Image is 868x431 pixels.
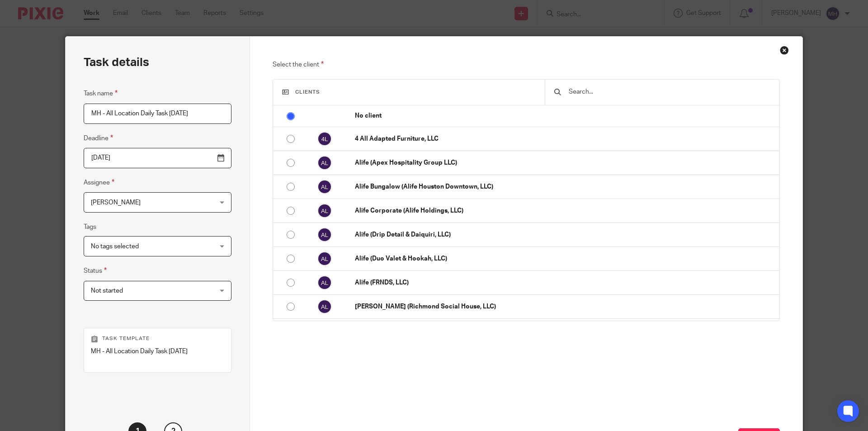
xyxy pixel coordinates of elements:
[84,133,113,143] label: Deadline
[355,206,775,215] p: Alife Corporate (Alife Holdings, LLC)
[91,199,141,206] span: [PERSON_NAME]
[317,251,332,266] img: svg%3E
[273,59,780,70] p: Select the client
[84,88,118,99] label: Task name
[355,182,775,191] p: Alife Bungalow (Alife Houston Downtown, LLC)
[355,254,775,263] p: Alife (Duo Valet & Hookah, LLC)
[317,299,332,314] img: svg%3E
[568,87,770,97] input: Search...
[355,302,775,311] p: [PERSON_NAME] (Richmond Social House, LLC)
[317,180,332,194] img: svg%3E
[317,204,332,218] img: svg%3E
[84,177,114,188] label: Assignee
[91,335,224,342] p: Task template
[84,55,149,70] h2: Task details
[317,132,332,146] img: svg%3E
[317,227,332,242] img: svg%3E
[84,104,231,124] input: Task name
[84,148,231,168] input: Pick a date
[355,134,775,143] p: 4 All Adapted Furniture, LLC
[355,111,775,120] p: No client
[355,278,775,287] p: Alife (FRNDS, LLC)
[295,90,320,95] span: Clients
[355,158,775,167] p: Alife (Apex Hospitality Group LLC)
[317,156,332,170] img: svg%3E
[780,46,789,55] div: Close this dialog window
[91,288,123,294] span: Not started
[84,265,107,276] label: Status
[317,275,332,290] img: svg%3E
[91,243,139,250] span: No tags selected
[91,347,224,356] p: MH - All Location Daily Task [DATE]
[355,230,775,239] p: Alife (Drip Detail & Daiquiri, LLC)
[84,223,96,232] label: Tags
